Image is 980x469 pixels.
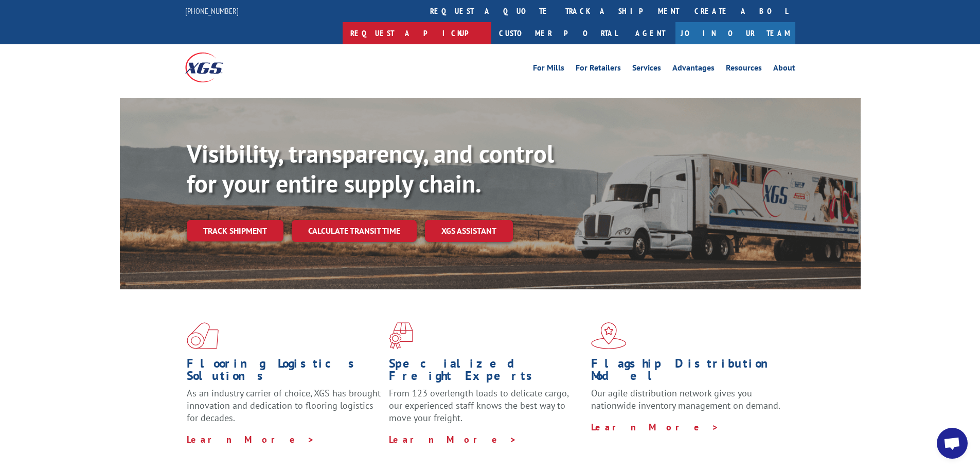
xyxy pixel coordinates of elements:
a: Services [632,64,661,75]
a: Resources [726,64,762,75]
a: XGS ASSISTANT [425,220,513,242]
img: xgs-icon-focused-on-flooring-red [389,322,413,349]
h1: Specialized Freight Experts [389,357,583,387]
a: Calculate transit time [292,220,417,242]
img: xgs-icon-total-supply-chain-intelligence-red [187,322,219,349]
div: Open chat [937,428,968,459]
a: About [773,64,795,75]
a: Learn More > [591,421,719,433]
a: Customer Portal [491,22,625,44]
a: Request a pickup [343,22,491,44]
span: Our agile distribution network gives you nationwide inventory management on demand. [591,387,780,411]
b: Visibility, transparency, and control for your entire supply chain. [187,137,554,199]
span: As an industry carrier of choice, XGS has brought innovation and dedication to flooring logistics... [187,387,381,424]
p: From 123 overlength loads to delicate cargo, our experienced staff knows the best way to move you... [389,387,583,433]
a: For Mills [533,64,564,75]
a: [PHONE_NUMBER] [185,6,239,16]
a: Join Our Team [675,22,795,44]
a: Agent [625,22,675,44]
h1: Flooring Logistics Solutions [187,357,381,387]
a: Track shipment [187,220,283,241]
a: For Retailers [576,64,621,75]
img: xgs-icon-flagship-distribution-model-red [591,322,627,349]
h1: Flagship Distribution Model [591,357,786,387]
a: Learn More > [187,433,315,445]
a: Advantages [672,64,715,75]
a: Learn More > [389,433,517,445]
